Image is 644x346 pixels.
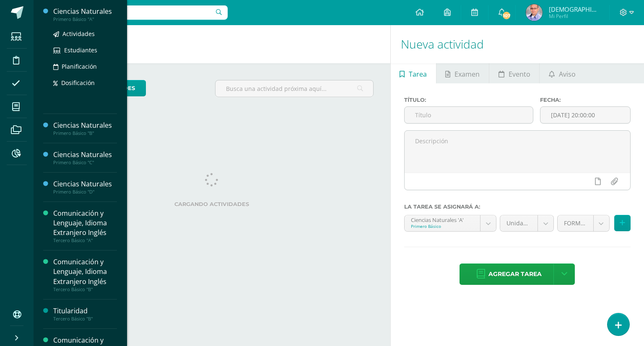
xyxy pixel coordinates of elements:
[404,204,631,210] label: La tarea se asignará a:
[509,64,530,84] span: Evento
[53,121,117,136] a: Ciencias NaturalesPrimero Básico "B"
[53,130,117,136] div: Primero Básico "B"
[53,29,117,39] a: Actividades
[411,215,474,223] div: Ciencias Naturales 'A'
[53,7,117,16] div: Ciencias Naturales
[53,306,117,316] div: Titularidad
[404,97,534,103] label: Título:
[53,179,117,189] div: Ciencias Naturales
[53,150,117,165] a: Ciencias NaturalesPrimero Básico "C"
[53,78,117,88] a: Dosificación
[53,238,117,243] div: Tercero Básico "A"
[401,25,634,63] h1: Nueva actividad
[540,107,630,123] input: Fecha de entrega
[502,11,511,20] span: 107
[454,64,480,84] span: Examen
[53,257,117,286] div: Comunicación y Lenguaje, Idioma Extranjero Inglés
[411,223,474,229] div: Primero Básico
[526,4,543,21] img: 6631882797e12c53e037b4c09ade73fd.png
[53,16,117,22] div: Primero Básico "A"
[61,79,95,87] span: Dosificación
[558,215,609,231] a: FORMATIVO (60.0%)
[500,215,553,231] a: Unidad 4
[62,62,97,70] span: Planificación
[540,97,631,103] label: Fecha:
[53,257,117,292] a: Comunicación y Lenguaje, Idioma Extranjero InglésTercero Básico "B"
[409,64,427,84] span: Tarea
[53,306,117,322] a: TitularidadTercero Básico "B"
[53,150,117,160] div: Ciencias Naturales
[64,46,97,54] span: Estudiantes
[50,201,374,207] label: Cargando actividades
[436,63,489,83] a: Examen
[53,179,117,195] a: Ciencias NaturalesPrimero Básico "D"
[39,5,228,20] input: Busca un usuario...
[489,63,539,83] a: Evento
[53,62,117,71] a: Planificación
[564,215,587,231] span: FORMATIVO (60.0%)
[549,13,599,20] span: Mi Perfil
[62,30,95,38] span: Actividades
[405,215,496,231] a: Ciencias Naturales 'A'Primero Básico
[53,45,117,55] a: Estudiantes
[506,215,531,231] span: Unidad 4
[53,121,117,130] div: Ciencias Naturales
[53,7,117,22] a: Ciencias NaturalesPrimero Básico "A"
[53,287,117,292] div: Tercero Básico "B"
[391,63,436,83] a: Tarea
[559,64,576,84] span: Aviso
[53,160,117,165] div: Primero Básico "C"
[53,209,117,243] a: Comunicación y Lenguaje, Idioma Extranjero InglésTercero Básico "A"
[44,25,380,63] h1: Actividades
[53,189,117,195] div: Primero Básico "D"
[53,316,117,322] div: Tercero Básico "B"
[53,209,117,238] div: Comunicación y Lenguaje, Idioma Extranjero Inglés
[549,5,599,13] span: [DEMOGRAPHIC_DATA]
[216,80,373,97] input: Busca una actividad próxima aquí...
[405,107,533,123] input: Título
[488,264,542,284] span: Agregar tarea
[540,63,584,83] a: Aviso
